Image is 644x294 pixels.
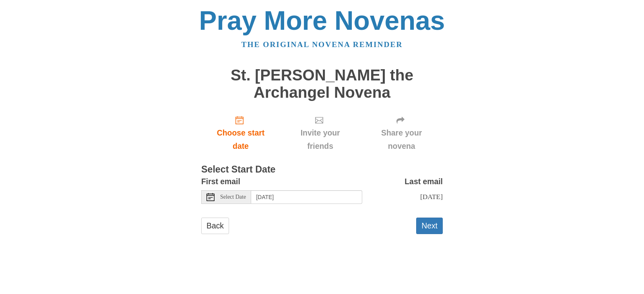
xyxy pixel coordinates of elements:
[201,164,443,175] h3: Select Start Date
[416,218,443,234] button: Next
[420,193,443,201] span: [DATE]
[242,40,403,49] a: The original novena reminder
[201,67,443,101] h1: St. [PERSON_NAME] the Archangel Novena
[220,194,246,200] span: Select Date
[201,218,229,234] a: Back
[368,126,435,153] span: Share your novena
[201,175,240,188] label: First email
[280,109,360,157] div: Click "Next" to confirm your start date first.
[201,109,280,157] a: Choose start date
[209,126,272,153] span: Choose start date
[288,126,352,153] span: Invite your friends
[405,175,443,188] label: Last email
[360,109,443,157] div: Click "Next" to confirm your start date first.
[199,6,445,35] a: Pray More Novenas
